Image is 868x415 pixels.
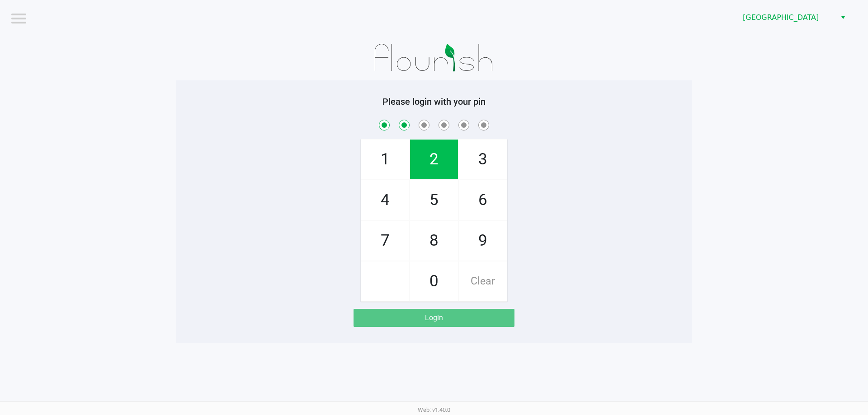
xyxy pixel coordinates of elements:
span: 3 [459,140,507,179]
span: [GEOGRAPHIC_DATA] [743,12,831,23]
span: 1 [361,140,409,179]
button: Select [836,9,849,26]
span: Clear [459,261,507,301]
span: 6 [459,180,507,220]
span: 5 [410,180,458,220]
h5: Please login with your pin [183,96,685,107]
span: 9 [459,221,507,261]
span: 2 [410,140,458,179]
span: Web: v1.40.0 [418,406,450,413]
span: 4 [361,180,409,220]
span: 0 [410,261,458,301]
span: 8 [410,221,458,261]
span: 7 [361,221,409,261]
